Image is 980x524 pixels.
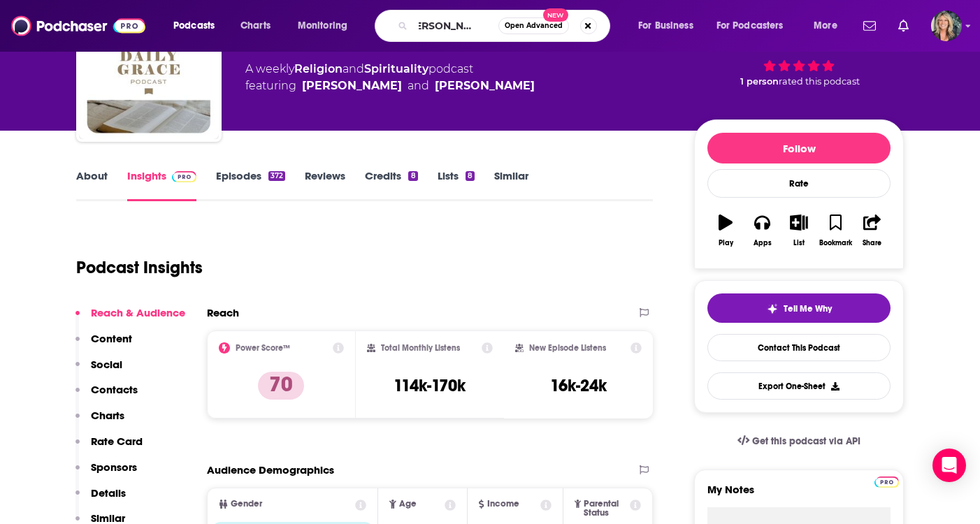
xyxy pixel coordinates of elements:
img: tell me why sparkle [767,303,778,314]
div: Share [863,239,881,247]
button: tell me why sparkleTell Me Why [707,293,891,323]
a: Show notifications dropdown [893,14,914,38]
span: and [343,62,364,75]
p: Contacts [91,383,138,396]
div: List [793,239,805,247]
button: open menu [628,15,711,37]
span: rated this podcast [779,76,860,87]
h2: Reach [207,306,239,319]
button: Export One-Sheet [707,372,891,400]
button: Follow [707,133,891,163]
h2: Power Score™ [236,343,290,353]
a: Episodes372 [216,169,285,201]
button: Play [707,205,744,256]
button: open menu [707,15,804,37]
div: [PERSON_NAME] [435,78,535,94]
a: Religion [294,62,343,75]
button: Show profile menu [931,10,962,41]
span: Open Advanced [505,22,563,29]
a: Spirituality [364,62,428,75]
span: Get this podcast via API [752,435,860,447]
div: 70 1 personrated this podcast [694,9,904,96]
a: Get this podcast via API [726,424,872,458]
span: Monitoring [298,16,347,36]
h2: Total Monthly Listens [381,343,460,353]
input: Search podcasts, credits, & more... [413,15,498,37]
p: Rate Card [91,435,143,448]
a: About [76,169,108,201]
a: Contact This Podcast [707,334,891,361]
a: Lists8 [438,169,475,201]
button: open menu [804,15,855,37]
span: Gender [231,500,262,509]
button: Reach & Audience [75,306,185,332]
span: Logged in as lisa.beech [931,10,962,41]
span: 1 person [740,76,779,87]
img: Podchaser Pro [874,476,899,488]
div: A weekly podcast [245,61,535,94]
div: Search podcasts, credits, & more... [388,10,624,42]
button: Apps [744,205,780,256]
button: Content [75,332,132,358]
label: My Notes [707,483,891,507]
span: Charts [240,16,271,36]
div: 8 [466,171,475,181]
button: Sponsors [75,460,137,486]
p: Content [91,332,132,345]
span: Income [487,500,519,509]
div: [PERSON_NAME] [302,78,402,94]
button: Contacts [75,383,138,409]
span: For Business [638,16,693,36]
img: User Profile [931,10,962,41]
span: and [408,78,429,94]
div: 372 [268,171,285,181]
button: Social [75,358,122,384]
button: Details [75,486,126,512]
button: open menu [288,15,366,37]
div: Play [719,239,733,247]
div: Open Intercom Messenger [932,449,966,482]
span: featuring [245,78,535,94]
a: Reviews [305,169,345,201]
h2: New Episode Listens [529,343,606,353]
span: Age [399,500,417,509]
button: Charts [75,409,124,435]
a: Charts [231,15,279,37]
a: Pro website [874,474,899,488]
button: Open AdvancedNew [498,17,569,34]
div: Bookmark [819,239,852,247]
button: Rate Card [75,435,143,460]
p: Charts [91,409,124,422]
p: Details [91,486,126,500]
button: Share [854,205,891,256]
div: 8 [408,171,417,181]
button: open menu [164,15,233,37]
p: 70 [258,372,304,400]
span: Podcasts [173,16,215,36]
span: More [814,16,837,36]
div: Rate [707,169,891,198]
div: Apps [754,239,772,247]
img: Podchaser - Follow, Share and Rate Podcasts [11,13,145,39]
h1: Podcast Insights [76,257,203,278]
a: Credits8 [365,169,417,201]
button: Bookmark [817,205,853,256]
h3: 114k-170k [394,375,466,396]
p: Social [91,358,122,371]
a: Show notifications dropdown [858,14,881,38]
h2: Audience Demographics [207,463,334,476]
span: Parental Status [584,500,627,518]
span: For Podcasters [716,16,784,36]
span: New [543,8,568,22]
h3: 16k-24k [550,375,607,396]
p: Reach & Audience [91,306,185,319]
img: Podchaser Pro [172,171,196,182]
p: Sponsors [91,460,137,474]
a: InsightsPodchaser Pro [127,169,196,201]
span: Tell Me Why [784,303,832,314]
a: Similar [494,169,528,201]
button: List [781,205,817,256]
